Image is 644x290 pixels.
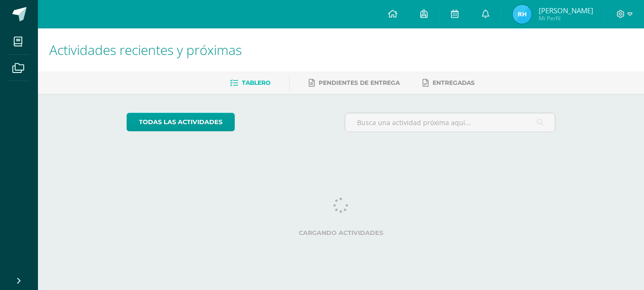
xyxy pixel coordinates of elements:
span: Mi Perfil [539,14,593,22]
span: Actividades recientes y próximas [49,41,242,59]
a: Pendientes de entrega [309,75,400,91]
a: Tablero [230,75,270,91]
span: Entregadas [432,79,475,86]
span: [PERSON_NAME] [539,6,593,15]
span: Tablero [242,79,270,86]
a: todas las Actividades [127,113,235,131]
label: Cargando actividades [127,229,556,236]
input: Busca una actividad próxima aquí... [345,113,555,132]
a: Entregadas [423,75,475,91]
span: Pendientes de entrega [319,79,400,86]
img: 36f7494aa036be5505649963e16a49f3.png [513,5,532,24]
